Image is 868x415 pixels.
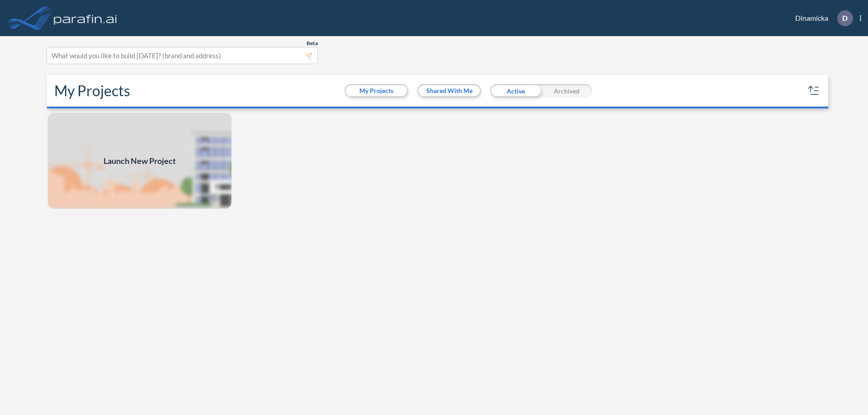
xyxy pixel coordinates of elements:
[842,14,848,22] p: D
[47,112,232,210] img: add
[47,112,232,210] a: Launch New Project
[307,40,318,47] span: Beta
[490,84,541,98] div: Active
[104,155,176,167] span: Launch New Project
[346,85,407,96] button: My Projects
[807,84,821,98] button: sort
[52,9,119,27] img: logo
[782,10,861,26] div: Dinamicka
[54,82,130,99] h2: My Projects
[419,85,480,96] button: Shared With Me
[541,84,592,98] div: Archived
